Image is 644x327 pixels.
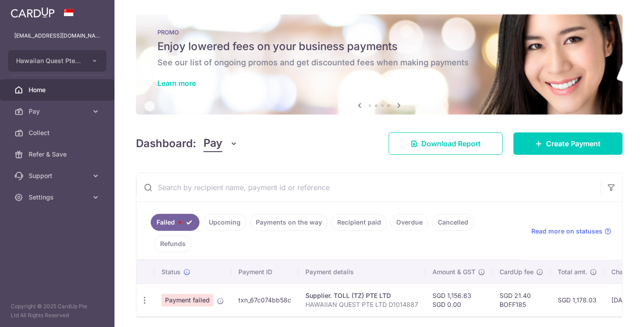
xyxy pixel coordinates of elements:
td: SGD 1,156.63 SGD 0.00 [425,284,492,316]
span: Status [161,268,181,276]
span: Read more on statuses [531,227,602,236]
h4: Dashboard: [136,136,196,152]
button: Pay [203,135,238,152]
span: Pay [203,135,222,152]
a: Cancelled [432,214,474,231]
span: Refer & Save [29,150,88,159]
h5: Enjoy lowered fees on your business payments [157,39,601,54]
th: Payment details [298,260,425,284]
span: Download Report [421,138,481,149]
span: Settings [29,193,88,202]
a: Learn more [157,79,196,88]
a: Refunds [154,235,191,252]
span: Total amt. [558,268,587,276]
td: SGD 1,178.03 [551,284,604,316]
span: Create Payment [546,138,601,149]
a: Create Payment [513,132,623,155]
td: txn_67c074bb58c [231,284,298,316]
a: Download Report [389,132,503,155]
span: CardUp fee [500,268,534,276]
a: Upcoming [203,214,246,231]
button: Hawaiian Quest Pte Ltd [8,50,106,72]
p: PROMO [157,29,601,36]
span: Pay [29,107,88,116]
a: Payments on the way [250,214,328,231]
img: CardUp [11,7,55,18]
td: SGD 21.40 BOFF185 [492,284,551,316]
a: Recipient paid [331,214,387,231]
p: [EMAIL_ADDRESS][DOMAIN_NAME] [14,31,100,40]
span: Home [29,85,88,94]
span: Hawaiian Quest Pte Ltd [16,56,82,65]
iframe: Opens a widget where you can find more information [586,300,635,323]
p: HAWAIIAN QUEST PTE LTD D1014887 [305,300,418,309]
div: Supplier. TOLL (TZ) PTE LTD [305,291,418,300]
input: Search by recipient name, payment id or reference [136,173,601,202]
img: Latest Promos Banner [136,14,623,115]
a: Failed [151,214,199,231]
a: Read more on statuses [531,227,611,236]
th: Payment ID [231,260,298,284]
span: Collect [29,128,88,137]
a: Overdue [390,214,428,231]
h6: See our list of ongoing promos and get discounted fees when making payments [157,57,601,68]
span: Amount & GST [432,268,475,276]
span: Payment failed [161,294,213,306]
span: Support [29,171,88,180]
